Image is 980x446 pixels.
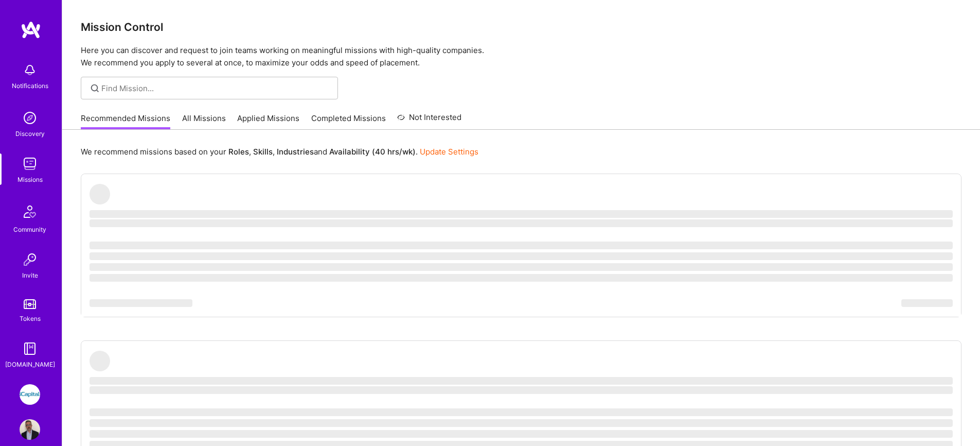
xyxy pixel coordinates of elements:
img: Community [17,199,42,224]
div: Community [13,224,46,235]
i: icon SearchGrey [89,82,101,94]
div: [DOMAIN_NAME] [5,359,55,370]
img: bell [20,60,40,80]
div: Invite [22,270,38,281]
a: Update Settings [420,147,478,157]
div: Tokens [20,313,41,324]
img: guide book [20,338,40,359]
img: teamwork [20,153,40,174]
a: Applied Missions [237,113,299,130]
img: discovery [20,108,40,128]
a: iCapital: Building an Alternative Investment Marketplace [17,384,43,405]
a: Completed Missions [311,113,386,130]
p: Here you can discover and request to join teams working on meaningful missions with high-quality ... [81,44,961,69]
img: Invite [20,249,40,270]
a: Recommended Missions [81,113,170,130]
div: Discovery [15,128,45,139]
img: logo [21,21,41,39]
img: iCapital: Building an Alternative Investment Marketplace [20,384,40,405]
b: Roles [228,147,249,157]
a: User Avatar [17,419,43,440]
b: Industries [277,147,314,157]
p: We recommend missions based on your , , and . [81,146,478,157]
img: tokens [24,299,36,309]
b: Skills [253,147,273,157]
input: Find Mission... [101,83,330,94]
img: User Avatar [20,419,40,440]
div: Missions [17,174,43,185]
div: Notifications [12,80,48,91]
a: All Missions [182,113,226,130]
a: Not Interested [397,111,461,130]
b: Availability (40 hrs/wk) [329,147,416,157]
h3: Mission Control [81,21,961,33]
